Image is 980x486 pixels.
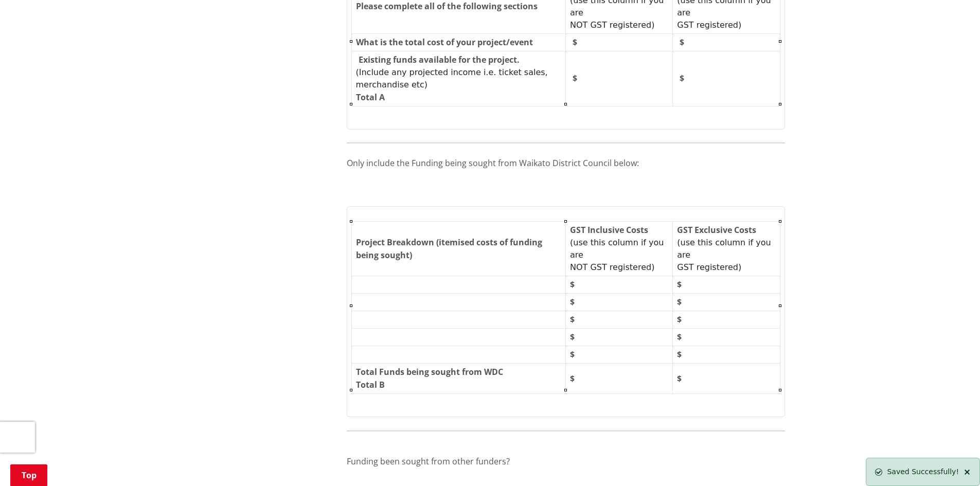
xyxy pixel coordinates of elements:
[570,224,648,236] strong: GST Inclusive Costs
[677,331,682,343] strong: $
[573,73,577,84] strong: $
[570,279,575,290] strong: $
[10,464,47,486] a: Top
[677,224,756,236] strong: GST Exclusive Costs
[566,222,673,276] td: (use this column if you are NOT GST registered)
[356,366,503,390] strong: Total Funds being sought from WDC Total B
[570,314,575,325] strong: $
[347,157,785,169] p: Only include the Funding being sought from Waikato District Council below:
[677,296,682,308] strong: $
[677,373,682,384] strong: $
[677,349,682,360] strong: $
[356,92,385,103] strong: Total A
[351,51,566,106] td: (Include any projected income i.e. ticket sales, merchandise etc)
[356,1,538,12] strong: Please complete all of the following sections
[680,73,684,84] strong: $
[677,314,682,325] strong: $
[933,443,970,480] iframe: Messenger Launcher
[570,331,575,343] strong: $
[359,54,520,65] strong: Existing funds available for the project.
[356,237,542,261] strong: Project Breakdown (itemised costs of funding being sought)
[677,279,682,290] strong: $
[356,37,533,48] strong: What is the total cost of your project/event
[570,296,575,308] strong: $
[347,455,785,467] p: Funding been sought from other funders?
[680,37,684,48] strong: $
[570,373,575,384] strong: $
[887,467,959,476] span: Saved Successfully!
[570,349,575,360] strong: $
[673,222,780,276] td: (use this column if you are GST registered)
[573,37,577,48] strong: $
